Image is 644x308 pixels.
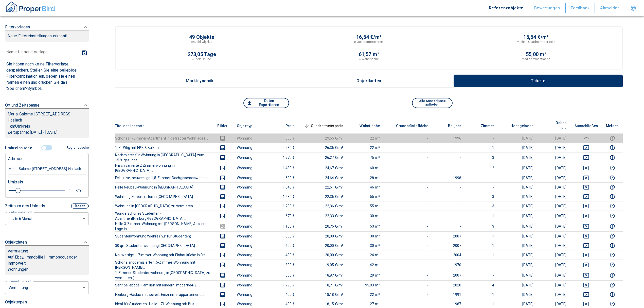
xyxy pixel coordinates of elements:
button: images [217,252,229,258]
button: report this listing [606,184,619,190]
td: - [465,133,498,143]
button: report this listing [606,223,619,229]
div: letzte 6 Monate [5,212,89,225]
td: - [465,173,498,182]
p: ⌀-Zeit Online [192,57,211,61]
td: [DATE] [498,231,538,241]
button: report this listing [606,175,619,181]
td: Wohnung [233,221,266,231]
span: Objekttyp [237,123,260,129]
td: 42 m² [347,260,384,270]
img: ProperBird Logo and Home Button [5,1,56,13]
td: [DATE] [498,270,538,280]
th: Ausschließen [570,118,602,134]
p: 273,05 Tage [188,52,216,57]
button: Daten Exportieren [243,98,289,108]
button: images [217,292,229,298]
button: images [217,194,229,200]
p: Objekttypen [5,299,89,305]
td: Wohnung [233,280,266,290]
button: deselect this listing [575,145,598,151]
a: ProperBird Logo and Home Button [5,1,56,15]
td: 30 m² [347,241,384,250]
button: images [217,223,229,229]
td: 20,00 €/m² [299,231,348,241]
button: deselect this listing [575,175,598,181]
td: 1.230 € [266,201,299,211]
button: Abmelden [595,3,625,13]
td: Wohnung [233,211,266,221]
td: Wohnung [233,143,266,152]
p: 61,57 m² [359,52,379,57]
td: Wohnung [233,133,266,143]
td: [DATE] [538,192,570,201]
p: ⌀-Quadratmeterpreis [354,40,384,44]
td: [DATE] [498,280,538,290]
button: Reset [71,203,89,209]
th: Sudentenwohnung Wiehre (nur für Studenten) [115,231,212,241]
p: Median-Quadratmeterpreis [517,40,555,44]
td: Wohnung [233,270,266,280]
span: Quadratmeterpreis [303,123,344,129]
td: 650 € [266,133,299,143]
div: letzte 6 Monate [5,281,89,294]
td: [DATE] [498,173,538,182]
button: deselect this listing [575,301,598,307]
td: 1970 [432,260,465,270]
button: deselect this listing [575,292,598,298]
button: report this listing [606,301,619,307]
button: report this listing [606,194,619,200]
p: Auf Ebay, Immobilie1, Immoscout oder Immowelt [8,254,86,266]
td: 3 [465,152,498,163]
td: [DATE] [538,133,570,143]
td: 24 m² [347,250,384,260]
td: 1 [465,143,498,152]
div: 1 [68,187,77,194]
td: [DATE] [498,133,538,143]
td: 20,75 €/m² [299,221,348,231]
td: 26,27 €/m² [299,152,348,163]
td: [DATE] [538,173,570,182]
th: Titel des Inserats [115,118,212,134]
button: deselect this listing [575,155,598,161]
td: 1.480 € [266,163,299,173]
td: 29,55 €/m² [299,133,348,143]
div: Ort und ZeitspanneMaria-Salome-[STREET_ADDRESS]-Haslach1kmUmkreisZeitspanne: [DATE] - [DATE] [5,97,89,143]
td: - [384,201,433,211]
p: Zeitspanne: [DATE] - [DATE] [8,129,86,135]
td: 800 € [266,260,299,270]
span: Preis [277,123,295,129]
td: 75 m² [347,152,384,163]
button: deselect this listing [575,213,598,219]
td: 600 € [266,231,299,241]
td: [DATE] [498,260,538,270]
th: Freiburg-Haslach, ab sofort, Einzimmerappartement ... [115,290,212,299]
td: - [465,260,498,270]
p: Objektdaten [5,239,27,245]
td: 22,61 €/m² [299,182,348,192]
td: - [384,173,433,182]
td: 4 [465,280,498,290]
button: images [217,243,229,249]
button: report this listing [606,145,619,151]
button: report this listing [606,252,619,258]
td: 1 [465,241,498,250]
td: - [432,211,465,221]
td: Wohnung [233,192,266,201]
td: 2004 [432,250,465,260]
td: 1 [465,250,498,260]
td: 1 [465,231,498,241]
button: report this listing [606,243,619,249]
button: Feedback [566,3,595,13]
p: Median-Wohnfläche [522,57,550,61]
td: [DATE] [538,163,570,173]
th: Wunderschönes Studenten-ApartmentFreiburg/[GEOGRAPHIC_DATA]... [115,211,212,221]
td: - [432,152,465,163]
button: deselect this listing [575,282,598,288]
button: images [217,184,229,190]
td: [DATE] [538,260,570,270]
th: Wohnung in [GEOGRAPHIC_DATA] zu vermieten [115,201,212,211]
td: 690 € [266,173,299,182]
td: 580 € [266,143,299,152]
p: 49 Objekte [189,35,214,40]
